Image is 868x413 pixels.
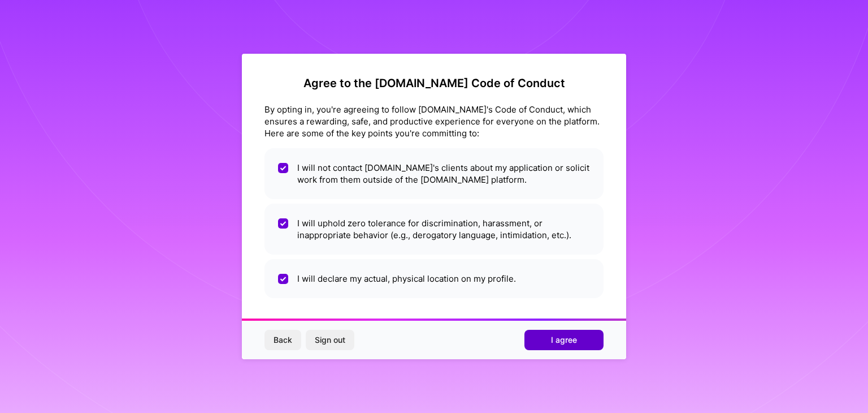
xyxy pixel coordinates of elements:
button: Sign out [306,330,354,350]
button: Back [264,330,301,350]
li: I will uphold zero tolerance for discrimination, harassment, or inappropriate behavior (e.g., der... [264,204,604,255]
li: I will not contact [DOMAIN_NAME]'s clients about my application or solicit work from them outside... [264,148,604,199]
li: I will declare my actual, physical location on my profile. [264,259,604,298]
span: Sign out [315,334,345,346]
span: I agree [551,334,577,346]
div: By opting in, you're agreeing to follow [DOMAIN_NAME]'s Code of Conduct, which ensures a rewardin... [264,104,604,139]
h2: Agree to the [DOMAIN_NAME] Code of Conduct [264,76,604,90]
span: Back [274,334,292,346]
button: I agree [524,330,604,350]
